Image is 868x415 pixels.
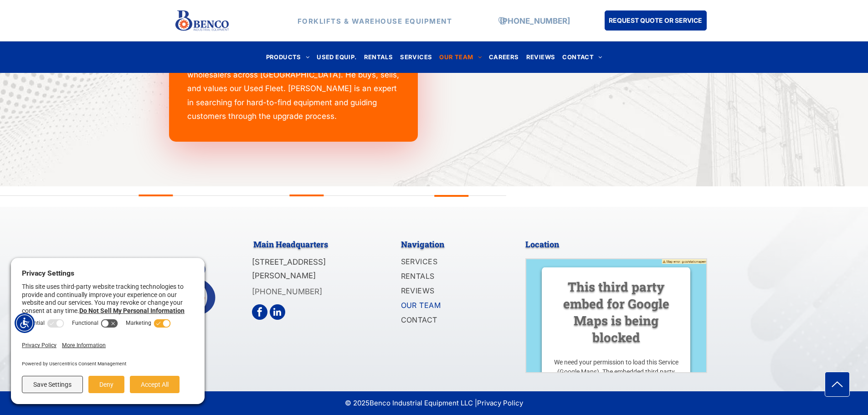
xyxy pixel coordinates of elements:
a: OUR TEAM [401,299,499,313]
p: We need your permission to load this Service (Google Maps). The embedded third party Service is n... [553,357,679,405]
a: CONTACT [559,51,606,63]
span: Main Headquarters [253,239,328,250]
img: Google maps preview image [526,259,707,405]
a: CAREERS [485,51,523,63]
a: RENTALS [401,270,499,284]
h3: This third party embed for Google Maps is being blocked [553,278,679,345]
span: Benco Industrial Equipment LLC | [370,399,523,407]
a: REVIEWS [523,51,559,63]
a: Privacy Policy [477,399,523,407]
a: USED EQUIP. [313,51,360,63]
a: REVIEWS [401,284,499,299]
span: REQUEST QUOTE OR SERVICE [609,12,702,29]
a: RENTALS [360,51,397,63]
a: facebook [252,304,267,320]
span: Navigation [401,239,444,250]
a: [PHONE_NUMBER] [252,287,322,296]
a: REQUEST QUOTE OR SERVICE [605,10,707,31]
a: SERVICES [401,255,499,270]
a: PRODUCTS [262,51,313,63]
a: linkedin [270,304,285,320]
a: [PHONE_NUMBER] [500,16,570,25]
strong: FORKLIFTS & WAREHOUSE EQUIPMENT [298,16,452,25]
span: Location [525,239,559,250]
a: CONTACT [401,313,499,328]
a: OUR TEAM [436,51,485,63]
span: © 2025 [345,398,370,409]
span: [STREET_ADDRESS][PERSON_NAME] [252,257,326,281]
a: SERVICES [396,51,436,63]
div: Accessibility Menu [15,313,35,333]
